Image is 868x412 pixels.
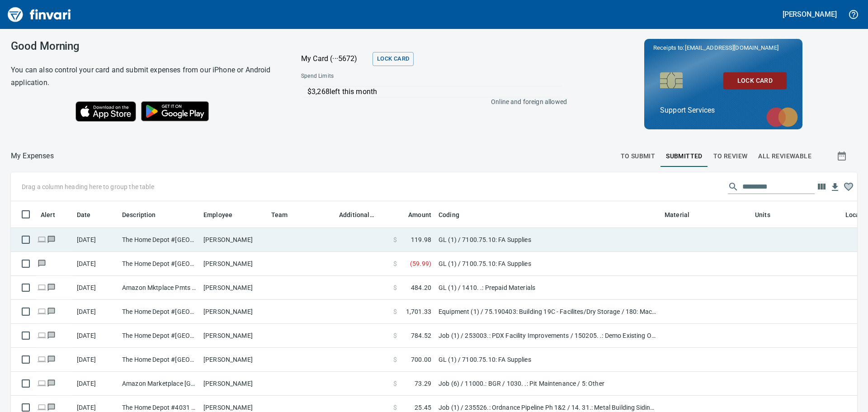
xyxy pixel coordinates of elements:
span: Online transaction [37,237,47,242]
td: [DATE] [73,348,118,372]
p: Support Services [660,105,787,116]
span: To Submit [621,151,656,162]
img: Download on the App Store [75,101,136,122]
span: Online transaction [37,308,47,314]
button: Choose columns to display [815,180,828,194]
td: [PERSON_NAME] [200,252,268,276]
span: Online transaction [37,404,47,410]
td: The Home Depot #[GEOGRAPHIC_DATA] [118,228,200,252]
span: $ [393,307,397,316]
img: mastercard.svg [762,103,802,132]
td: GL (1) / 1410. .: Prepaid Materials [435,276,661,300]
span: Coding [439,209,471,220]
span: $ [393,259,397,268]
td: GL (1) / 7100.75.10: FA Supplies [435,348,661,372]
span: 73.29 [415,379,431,388]
span: Has messages [47,356,56,362]
p: My Card (···5672) [301,53,369,64]
td: The Home Depot #[GEOGRAPHIC_DATA] [118,252,200,276]
h3: Good Morning [11,40,278,52]
p: $3,268 left this month [307,86,562,97]
td: [PERSON_NAME] [200,372,268,396]
span: All Reviewable [758,151,811,162]
span: To Review [713,151,748,162]
td: [DATE] [73,300,118,324]
td: [DATE] [73,252,118,276]
h6: You can also control your card and submit expenses from our iPhone or Android application. [11,64,278,89]
span: $ [393,283,397,292]
button: Show transactions within a particular date range [828,145,857,167]
td: Amazon Marketplace [GEOGRAPHIC_DATA] [GEOGRAPHIC_DATA] [118,372,200,396]
span: Units [755,209,782,220]
td: Equipment (1) / 75.190403: Building 19C - Facilites/Dry Storage / 180: Machine Work/Line Boring /... [435,300,661,324]
span: 119.98 [411,235,431,244]
span: $ [393,355,397,364]
span: $ [393,235,397,244]
td: [PERSON_NAME] [200,228,268,252]
span: Amount [408,209,431,220]
td: Job (1) / 253003.: PDX Facility Improvements / 150205. .: Demo Existing Ops Trailer / 5: Other [435,324,661,348]
td: [DATE] [73,228,118,252]
button: [PERSON_NAME] [780,7,839,21]
p: My Expenses [11,151,54,161]
img: Get it on Google Play [136,96,214,126]
button: Lock Card [373,52,414,66]
td: The Home Depot #[GEOGRAPHIC_DATA] [118,324,200,348]
span: Additional Reviewer [339,209,386,220]
span: Has messages [47,308,56,314]
span: Lock Card [377,54,409,64]
span: Has messages [47,380,56,386]
td: GL (1) / 7100.75.10: FA Supplies [435,228,661,252]
span: Description [122,209,168,220]
h5: [PERSON_NAME] [783,9,837,19]
span: ( 59.99 ) [410,259,431,268]
span: Has messages [47,284,56,290]
span: Description [122,209,156,220]
td: [DATE] [73,276,118,300]
span: Team [271,209,300,220]
span: Has messages [47,404,56,410]
button: Column choices favorited. Click to reset to default [842,180,855,194]
td: [PERSON_NAME] [200,300,268,324]
img: Finvari [5,4,73,25]
span: Lock Card [731,75,779,86]
span: 484.20 [411,283,431,292]
span: Submitted [666,151,703,162]
span: 700.00 [411,355,431,364]
button: Download table [828,180,842,194]
span: Alert [41,209,55,220]
td: [PERSON_NAME] [200,324,268,348]
td: [DATE] [73,324,118,348]
td: [PERSON_NAME] [200,276,268,300]
span: Spend Limits [301,72,449,81]
span: Employee [203,209,232,220]
td: [PERSON_NAME] [200,348,268,372]
p: Drag a column heading here to group the table [22,182,154,191]
span: Alert [41,209,67,220]
span: $ [393,331,397,340]
span: Coding [439,209,459,220]
span: Date [77,209,103,220]
span: Material [665,209,689,220]
button: Lock Card [723,72,787,89]
span: Team [271,209,288,220]
span: Additional Reviewer [339,209,374,220]
span: Online transaction [37,284,47,290]
span: Units [755,209,770,220]
td: GL (1) / 7100.75.10: FA Supplies [435,252,661,276]
td: The Home Depot #[GEOGRAPHIC_DATA] [118,300,200,324]
span: Has messages [37,260,47,266]
td: [DATE] [73,372,118,396]
span: Has messages [47,332,56,338]
span: Employee [203,209,244,220]
p: Receipts to: [653,43,793,52]
td: Job (6) / 11000.: BGR / 1030. .: Pit Maintenance / 5: Other [435,372,661,396]
span: Has messages [47,237,56,242]
span: 1,701.33 [406,307,431,316]
span: Online transaction [37,332,47,338]
span: [EMAIL_ADDRESS][DOMAIN_NAME] [684,43,779,52]
span: $ [393,379,397,388]
span: Amount [396,209,431,220]
td: The Home Depot #[GEOGRAPHIC_DATA] [118,348,200,372]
